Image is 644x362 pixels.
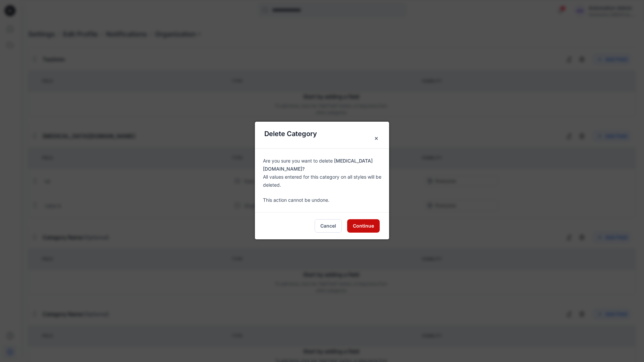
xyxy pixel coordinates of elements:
[263,158,373,172] b: [MEDICAL_DATA][DOMAIN_NAME]?
[263,196,389,204] p: This action cannot be undone.
[315,219,342,233] button: Cancel
[263,173,389,189] p: All values entered for this category on all styles will be deleted.
[264,130,380,138] p: Delete Category
[347,219,380,233] button: Continue
[370,132,382,144] button: Close
[263,157,389,173] p: Are you sure you want to delete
